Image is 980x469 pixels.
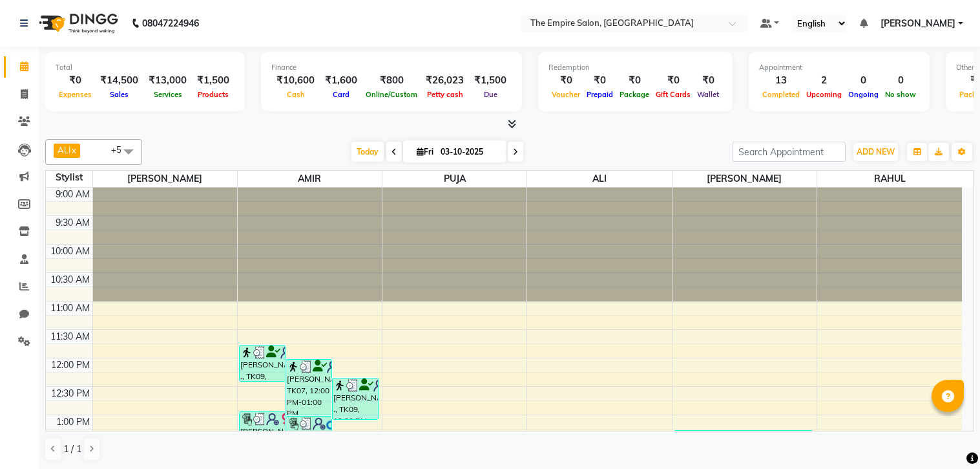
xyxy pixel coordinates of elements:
[481,90,501,99] span: Due
[382,171,526,187] span: PUJA
[107,90,132,99] span: Sales
[672,171,817,187] span: [PERSON_NAME]
[56,62,235,73] div: Total
[48,330,92,344] div: 11:30 AM
[694,73,722,88] div: ₹0
[817,171,962,187] span: RAHUL
[54,415,92,429] div: 1:00 PM
[759,73,803,88] div: 13
[240,345,285,381] div: [PERSON_NAME] ., TK09, 11:45 AM-12:25 PM, Hair Cut (For Men's)
[48,301,92,315] div: 11:00 AM
[238,171,382,187] span: AMIR
[53,216,92,230] div: 9:30 AM
[53,188,92,201] div: 9:00 AM
[56,90,95,99] span: Expenses
[437,142,501,162] input: 2025-10-03
[111,144,131,155] span: +5
[469,73,512,88] div: ₹1,500
[63,442,81,456] span: 1 / 1
[143,73,192,88] div: ₹13,000
[70,145,76,155] a: x
[33,5,121,41] img: logo
[652,90,694,99] span: Gift Cards
[351,142,384,162] span: Today
[652,73,694,88] div: ₹0
[57,145,70,155] span: ALI
[142,5,199,41] b: 08047224946
[548,90,583,99] span: Voucher
[93,171,237,187] span: [PERSON_NAME]
[362,73,421,88] div: ₹800
[803,73,845,88] div: 2
[527,171,671,187] span: ALI
[583,73,616,88] div: ₹0
[271,73,320,88] div: ₹10,600
[424,90,466,99] span: Petty cash
[616,90,652,99] span: Package
[362,90,421,99] span: Online/Custom
[548,73,583,88] div: ₹0
[733,142,846,162] input: Search Appointment
[48,358,92,372] div: 12:00 PM
[95,73,143,88] div: ₹14,500
[548,62,722,73] div: Redemption
[845,73,882,88] div: 0
[151,90,185,99] span: Services
[845,90,882,99] span: Ongoing
[329,90,353,99] span: Card
[882,90,919,99] span: No show
[853,143,898,161] button: ADD NEW
[320,73,362,88] div: ₹1,600
[194,90,232,99] span: Products
[240,412,285,467] div: [PERSON_NAME], TK08, 12:55 PM-01:55 PM, Regrowth Touch Up
[192,73,235,88] div: ₹1,500
[333,378,378,419] div: [PERSON_NAME] ., TK09, 12:20 PM-01:05 PM, Hair Cut (For Women's)
[421,73,469,88] div: ₹26,023
[857,147,895,157] span: ADD NEW
[48,387,92,400] div: 12:30 PM
[48,245,92,258] div: 10:00 AM
[803,90,845,99] span: Upcoming
[616,73,652,88] div: ₹0
[759,62,919,73] div: Appointment
[882,73,919,88] div: 0
[271,62,512,73] div: Finance
[286,417,331,453] div: [PERSON_NAME], TK05, 01:00 PM-01:40 PM, Hair Cut (For Men's)
[56,73,95,88] div: ₹0
[583,90,616,99] span: Prepaid
[46,171,92,184] div: Stylist
[284,90,308,99] span: Cash
[759,90,803,99] span: Completed
[48,273,92,287] div: 10:30 AM
[286,360,331,415] div: [PERSON_NAME], TK07, 12:00 PM-01:00 PM, Regrowth Touch Up
[881,17,955,30] span: [PERSON_NAME]
[694,90,722,99] span: Wallet
[413,147,437,157] span: Fri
